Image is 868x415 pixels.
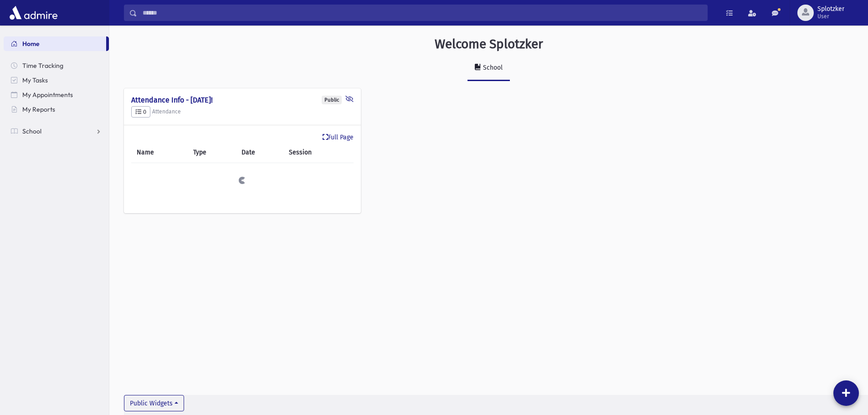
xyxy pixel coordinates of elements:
span: My Appointments [22,91,73,99]
span: User [817,13,844,20]
a: Full Page [323,133,354,142]
th: Session [283,142,354,163]
span: Splotzker [817,5,844,13]
div: Public [322,96,342,104]
button: 0 [131,106,150,118]
th: Date [236,142,283,163]
a: School [4,124,109,138]
a: Home [4,36,106,51]
button: Public Widgets [124,395,184,411]
h5: Attendance [131,106,354,118]
span: Time Tracking [22,61,63,70]
th: Type [188,142,236,163]
span: My Tasks [22,76,48,84]
span: School [22,127,41,135]
a: My Tasks [4,73,109,87]
span: My Reports [22,105,55,113]
h4: Attendance Info - [DATE]! [131,96,354,104]
input: Search [137,5,707,21]
span: 0 [135,108,146,115]
a: School [467,56,510,81]
a: My Appointments [4,87,109,102]
img: AdmirePro [7,4,60,22]
div: School [481,64,503,72]
a: Time Tracking [4,58,109,73]
th: Name [131,142,188,163]
a: My Reports [4,102,109,117]
span: Home [22,40,40,48]
h3: Welcome Splotzker [435,36,543,52]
